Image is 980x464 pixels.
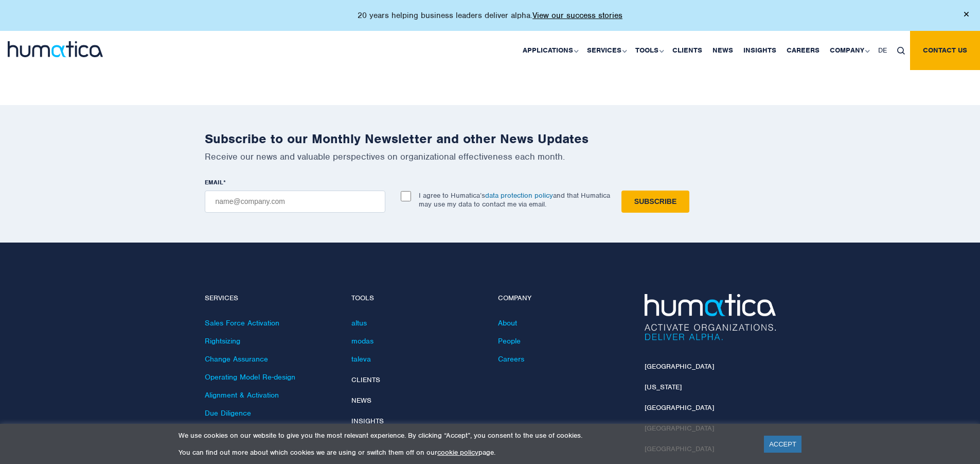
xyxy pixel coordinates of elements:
[179,448,751,457] p: You can find out more about which cookies we are using or switch them off on our page.
[205,372,295,382] a: Operating Model Re-design
[764,436,801,453] a: ACCEPT
[485,191,553,200] a: data protection policy
[205,191,385,213] input: name@company.com
[205,336,240,346] a: Rightsizing
[205,408,251,418] a: Due Diligence
[910,31,980,70] a: Contact us
[351,294,483,303] h4: Tools
[358,10,622,21] p: 20 years helping business leaders deliver alpha.
[582,31,630,70] a: Services
[498,336,521,346] a: People
[351,336,373,346] a: modas
[351,318,367,328] a: altus
[781,31,825,70] a: Careers
[621,191,689,213] input: Subscribe
[645,362,714,371] a: [GEOGRAPHIC_DATA]
[518,31,582,70] a: Applications
[401,191,411,201] input: I agree to Humatica’sdata protection policyand that Humatica may use my data to contact me via em...
[437,448,478,457] a: cookie policy
[205,131,776,147] h2: Subscribe to our Monthly Newsletter and other News Updates
[645,403,714,412] a: [GEOGRAPHIC_DATA]
[498,354,524,364] a: Careers
[205,390,279,400] a: Alignment & Activation
[532,10,622,21] a: View our success stories
[351,354,371,364] a: taleva
[738,31,781,70] a: Insights
[205,318,279,328] a: Sales Force Activation
[878,46,887,55] span: DE
[498,318,517,328] a: About
[179,431,751,440] p: We use cookies on our website to give you the most relevant experience. By clicking “Accept”, you...
[645,294,776,340] img: Humatica
[419,191,610,209] p: I agree to Humatica’s and that Humatica may use my data to contact me via email.
[498,294,629,303] h4: Company
[205,151,776,162] p: Receive our news and valuable perspectives on organizational effectiveness each month.
[873,31,892,70] a: DE
[667,31,707,70] a: Clients
[351,417,384,425] a: Insights
[897,47,905,55] img: search_icon
[351,396,371,405] a: News
[205,354,268,364] a: Change Assurance
[205,294,336,303] h4: Services
[825,31,873,70] a: Company
[351,375,380,384] a: Clients
[205,178,223,186] span: EMAIL
[707,31,738,70] a: News
[645,383,682,391] a: [US_STATE]
[8,41,103,57] img: logo
[630,31,667,70] a: Tools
